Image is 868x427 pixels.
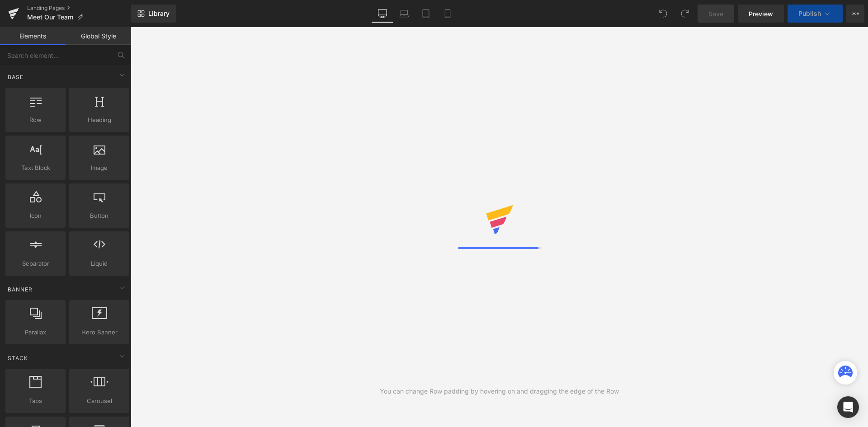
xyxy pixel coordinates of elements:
span: Meet Our Team [27,14,73,21]
span: Stack [7,354,29,362]
span: Liquid [72,259,127,268]
span: Button [72,211,127,221]
a: New Library [131,5,176,23]
a: Desktop [372,5,393,23]
button: Publish [788,5,843,23]
button: Redo [676,5,694,23]
span: Tabs [8,396,63,406]
button: Undo [654,5,672,23]
span: Text Block [8,163,63,173]
span: Library [148,9,170,18]
span: Row [8,115,63,125]
span: Carousel [72,396,127,406]
span: Save [708,9,723,19]
span: Separator [8,259,63,268]
span: Banner [7,285,33,294]
a: Mobile [437,5,458,23]
a: Landing Pages [27,5,131,12]
span: Parallax [8,328,63,337]
span: Icon [8,211,63,221]
span: Hero Banner [72,328,127,337]
span: Preview [749,9,773,19]
a: Preview [738,5,784,23]
a: Tablet [415,5,437,23]
span: Publish [798,10,821,17]
button: More [846,5,864,23]
span: Base [7,73,24,81]
div: You can change Row padding by hovering on and dragging the edge of the Row [380,386,619,396]
span: Heading [72,115,127,125]
span: Image [72,163,127,173]
a: Laptop [393,5,415,23]
a: Global Style [66,27,131,45]
div: Open Intercom Messenger [837,396,859,418]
